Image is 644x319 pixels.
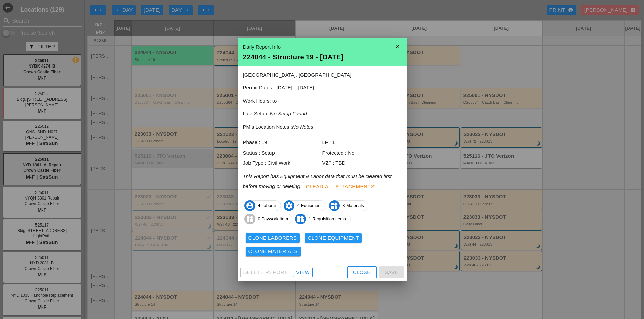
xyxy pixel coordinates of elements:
[243,54,401,60] div: 224044 - Structure 19 - [DATE]
[390,40,404,53] i: close
[296,269,310,276] div: View
[244,200,255,211] i: account_circle
[243,84,401,92] p: Permit Dates : [DATE] – [DATE]
[322,149,401,157] div: Protected : No
[246,233,300,243] button: Clone Laborers
[303,182,378,191] button: Clear All Attachments
[243,110,401,118] p: Last Setup :
[246,247,301,256] button: Clone Materials
[243,43,401,51] div: Daily Report Info
[305,233,362,243] button: Clone Equipment
[248,234,297,242] div: Clone Laborers
[322,139,401,147] div: LF : 1
[329,200,368,211] span: 3 Materials
[293,268,313,277] a: View
[292,124,313,130] i: No Notes
[243,97,401,105] p: Work Hours: to
[295,214,306,224] i: widgets
[248,248,298,256] div: Clone Materials
[322,159,401,167] div: VZ? : TBD
[295,214,350,224] span: 1 Requisition Items
[270,111,307,116] i: No Setup Found
[243,71,401,79] p: [GEOGRAPHIC_DATA], [GEOGRAPHIC_DATA]
[245,214,292,224] span: 0 Paywork Item
[245,200,281,211] span: 4 Laborer
[308,234,359,242] div: Clone Equipment
[243,149,322,157] div: Status : Setup
[284,200,294,211] i: settings
[243,173,392,189] i: This Report has Equipment & Labor data that must be cleared first before moving or deleting
[244,214,255,224] i: widgets
[347,266,377,278] button: Close
[353,269,371,276] div: Close
[243,123,401,131] p: PM's Location Notes :
[284,200,326,211] span: 4 Equipment
[243,159,322,167] div: Job Type : Civil Work
[243,139,322,147] div: Phase : 19
[329,200,340,211] i: widgets
[306,183,375,191] div: Clear All Attachments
